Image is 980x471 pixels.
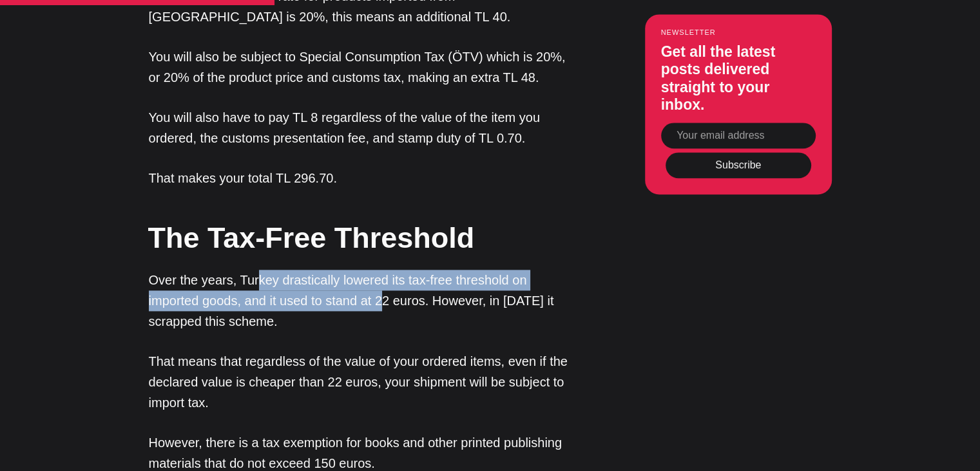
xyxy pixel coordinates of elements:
[661,28,816,36] small: Newsletter
[148,217,580,258] h2: The Tax-Free Threshold
[149,270,581,332] p: Over the years, Turkey drastically lowered its tax-free threshold on imported goods, and it used ...
[661,123,816,148] input: Your email address
[149,168,581,188] p: That makes your total TL 296.70.
[666,152,811,178] button: Subscribe
[149,107,581,148] p: You will also have to pay TL 8 regardless of the value of the item you ordered, the customs prese...
[149,351,581,413] p: That means that regardless of the value of your ordered items, even if the declared value is chea...
[661,43,816,114] h3: Get all the latest posts delivered straight to your inbox.
[149,46,581,88] p: You will also be subject to Special Consumption Tax (ÖTV) which is 20%, or 20% of the product pri...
